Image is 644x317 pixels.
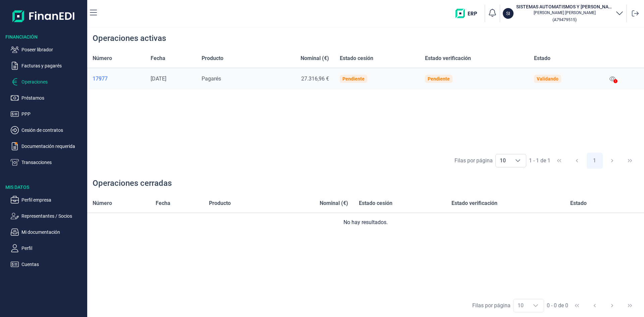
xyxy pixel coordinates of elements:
div: Pendiente [428,76,450,82]
button: Préstamos [11,94,85,102]
button: Representantes / Socios [11,212,85,220]
button: Perfil empresa [11,196,85,204]
span: Producto [209,199,231,207]
p: SI [506,10,510,17]
p: Facturas y pagarés [21,62,85,70]
span: 27.316,96 € [301,75,329,82]
p: PPP [21,110,85,118]
button: SISISTEMAS AUTOMATISMOS Y [PERSON_NAME] ELECTRICOS SA[PERSON_NAME] [PERSON_NAME](A79479515) [503,3,624,23]
p: Documentación requerida [21,142,85,150]
p: Mi documentación [21,228,85,236]
span: Fecha [151,54,165,62]
span: Estado [534,54,550,62]
span: Número [93,54,112,62]
img: Logo de aplicación [12,5,75,27]
div: Filas por página [472,302,511,310]
h3: SISTEMAS AUTOMATISMOS Y [PERSON_NAME] ELECTRICOS SA [516,3,613,10]
span: Pagarés [202,75,221,82]
button: Facturas y pagarés [11,62,85,70]
div: Filas por página [454,157,493,165]
button: Next Page [604,298,620,314]
button: Documentación requerida [11,142,85,150]
button: Cuentas [11,260,85,268]
span: 1 - 1 de 1 [529,158,550,163]
button: Previous Page [569,153,585,169]
p: Préstamos [21,94,85,102]
button: Page 1 [587,153,603,169]
p: Perfil [21,244,85,252]
span: Estado verificación [451,199,497,207]
small: Copiar cif [552,17,577,22]
span: 0 - 0 de 0 [547,303,568,308]
button: First Page [569,298,585,314]
p: Poseer librador [21,46,85,54]
button: Previous Page [587,298,603,314]
button: Transacciones [11,158,85,166]
span: Número [93,199,112,207]
div: Validando [537,76,558,82]
span: Producto [202,54,223,62]
div: [DATE] [151,75,191,82]
span: Nominal (€) [301,54,329,62]
button: PPP [11,110,85,118]
div: Pendiente [342,76,365,82]
span: Nominal (€) [320,199,348,207]
div: Operaciones activas [93,33,166,44]
button: Operaciones [11,78,85,86]
p: Representantes / Socios [21,212,85,220]
button: Perfil [11,244,85,252]
button: Mi documentación [11,228,85,236]
button: Poseer librador [11,46,85,54]
p: Cesión de contratos [21,126,85,134]
button: First Page [551,153,567,169]
span: Estado cesión [340,54,373,62]
button: Next Page [604,153,620,169]
div: No hay resultados. [93,218,639,226]
button: Cesión de contratos [11,126,85,134]
span: Estado cesión [359,199,392,207]
button: Last Page [622,153,638,169]
span: Estado verificación [425,54,471,62]
p: Cuentas [21,260,85,268]
p: Perfil empresa [21,196,85,204]
span: Estado [570,199,587,207]
img: erp [455,9,482,18]
a: 17977 [93,75,140,82]
span: 10 [496,154,510,167]
p: [PERSON_NAME] [PERSON_NAME] [516,10,613,15]
p: Transacciones [21,158,85,166]
button: Last Page [622,298,638,314]
p: Operaciones [21,78,85,86]
span: Fecha [156,199,170,207]
div: Choose [510,154,526,167]
div: Operaciones cerradas [93,178,172,189]
div: Choose [528,299,544,312]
